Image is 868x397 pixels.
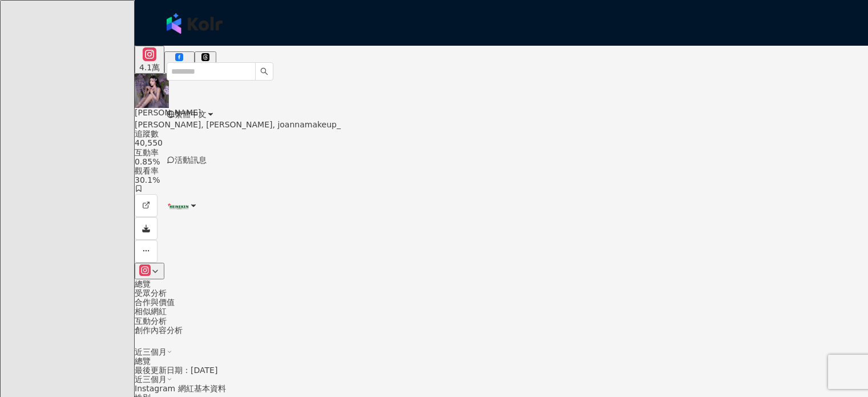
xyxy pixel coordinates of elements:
[135,157,160,166] span: 0.85%
[135,384,868,393] div: Instagram 網紅基本資料
[175,155,207,165] span: 活動訊息
[135,316,868,326] div: 互動分析
[135,298,868,307] div: 合作與價值
[195,51,217,74] button: 1萬
[135,288,868,298] div: 受眾分析
[135,366,868,375] div: 最後更新日期：[DATE]
[260,67,268,75] span: search
[135,74,169,108] img: KOL Avatar
[135,356,868,366] div: 總覽
[135,326,868,335] div: 創作內容分析
[135,279,868,288] div: 總覽
[164,51,194,74] button: 1.6萬
[135,347,172,356] div: 近三個月
[135,129,868,138] div: 追蹤數
[135,120,341,129] span: [PERSON_NAME], [PERSON_NAME], joannamakeup_
[135,46,164,74] button: 4.1萬
[135,108,341,117] div: [PERSON_NAME]
[135,148,868,157] div: 互動率
[135,307,868,316] div: 相似網紅
[135,166,868,175] div: 觀看率
[167,13,223,34] img: logo
[139,63,160,72] div: 4.1萬
[167,195,189,217] img: HTW_logo.png
[135,175,160,185] span: 30.1%
[135,138,163,147] span: 40,550
[135,375,868,384] div: 近三個月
